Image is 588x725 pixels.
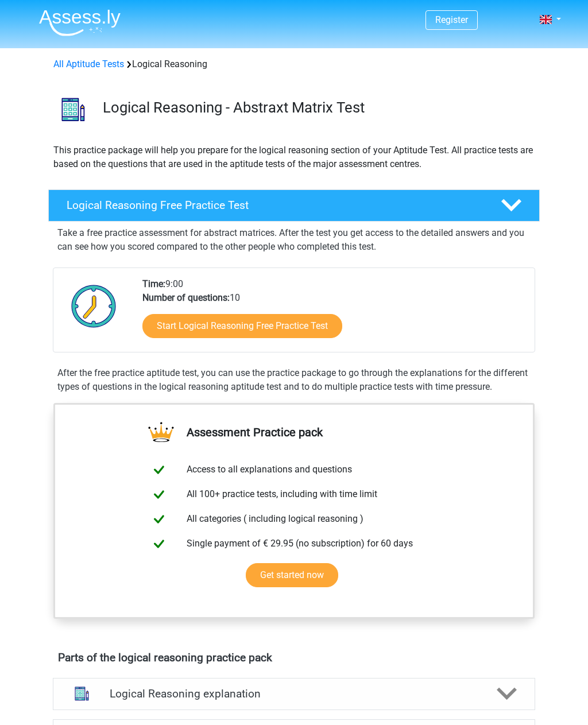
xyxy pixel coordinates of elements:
img: logical reasoning [49,85,98,134]
a: Get started now [246,563,338,587]
b: Number of questions: [142,292,230,303]
a: explanations Logical Reasoning explanation [48,678,540,710]
h4: Logical Reasoning explanation [110,687,478,700]
a: Register [435,14,468,25]
div: 9:00 10 [134,277,534,352]
p: This practice package will help you prepare for the logical reasoning section of your Aptitude Te... [53,144,535,171]
h4: Parts of the logical reasoning practice pack [58,651,530,664]
p: Take a free practice assessment for abstract matrices. After the test you get access to the detai... [57,226,531,254]
h4: Logical Reasoning Free Practice Test [67,199,482,212]
img: logical reasoning explanations [67,679,96,708]
div: After the free practice aptitude test, you can use the practice package to go through the explana... [53,366,535,394]
h3: Logical Reasoning - Abstraxt Matrix Test [103,99,531,117]
img: Clock [65,277,123,335]
img: Assessly [39,9,121,36]
b: Time: [142,278,165,289]
div: Logical Reasoning [49,57,539,71]
a: Logical Reasoning Free Practice Test [44,189,544,222]
a: Start Logical Reasoning Free Practice Test [142,314,342,338]
a: All Aptitude Tests [53,59,124,69]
